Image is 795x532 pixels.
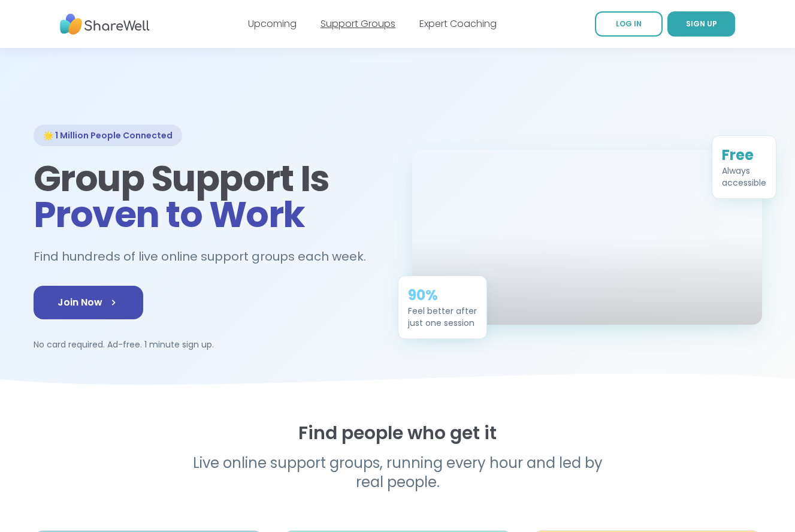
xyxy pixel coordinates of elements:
a: Expert Coaching [419,17,497,31]
span: Proven to Work [34,189,305,240]
span: SIGN UP [686,19,717,29]
span: LOG IN [616,19,642,29]
a: Join Now [34,286,143,319]
a: Upcoming [248,17,297,31]
div: Always accessible [722,165,766,189]
h2: Find hundreds of live online support groups each week. [34,247,379,267]
p: No card required. Ad-free. 1 minute sign up. [34,338,383,350]
a: Support Groups [321,17,395,31]
a: SIGN UP [667,11,735,37]
img: ShareWell Nav Logo [60,8,150,41]
div: 90% [408,286,477,305]
p: Live online support groups, running every hour and led by real people. [168,454,628,492]
div: 🌟 1 Million People Connected [34,125,182,146]
h1: Group Support Is [34,161,383,232]
span: Join Now [58,295,119,310]
h2: Find people who get it [34,422,762,444]
div: Feel better after just one session [408,305,477,329]
a: LOG IN [595,11,663,37]
div: Free [722,146,766,165]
